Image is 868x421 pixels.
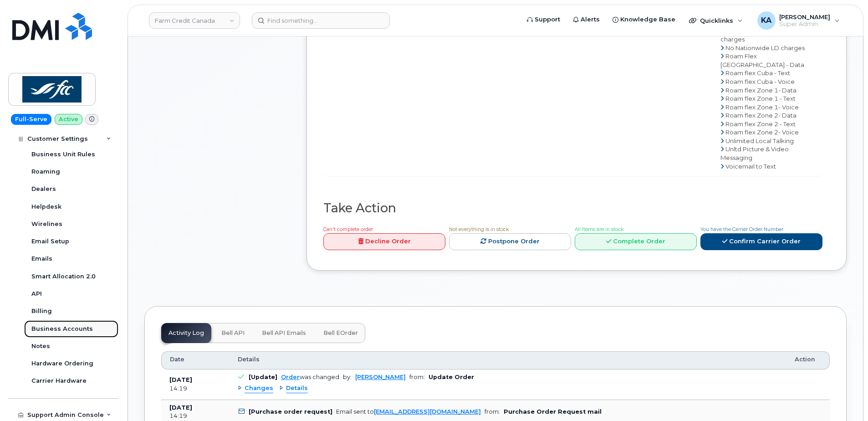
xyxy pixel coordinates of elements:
[751,11,846,30] div: Karla Adams
[485,408,500,415] span: from:
[323,226,373,232] span: Can't complete order
[449,226,509,232] span: Not everything is in stock
[262,329,306,337] span: Bell API Emails
[252,12,390,29] input: Find something...
[249,374,277,380] b: [Update]
[779,21,830,28] span: Super Admin
[323,329,358,337] span: Bell eOrder
[725,95,796,102] span: Roam flex Zone 1 - Text
[725,137,794,144] span: Unlimited Local Talking
[725,128,799,136] span: Roam flex Zone 2- Voice
[725,69,790,77] span: Roam flex Cuba - Text
[343,374,352,380] span: by:
[521,10,567,29] a: Support
[535,15,560,24] span: Support
[281,374,339,380] div: was changed
[409,374,425,380] span: from:
[725,120,796,128] span: Roam flex Zone 2 - Text
[828,381,861,414] iframe: Messenger Launcher
[725,78,795,85] span: Roam flex Cuba - Voice
[238,355,260,364] span: Details
[221,329,245,337] span: Bell API
[169,376,192,383] b: [DATE]
[281,374,300,380] a: Order
[581,15,600,24] span: Alerts
[725,163,776,170] span: Voicemail to Text
[323,201,822,215] h2: Take Action
[725,112,797,119] span: Roam flex Zone 2- Data
[567,10,606,29] a: Alerts
[700,226,783,232] span: You have the Carrier Order Number
[700,17,733,24] span: Quicklinks
[786,351,830,370] th: Action
[169,412,221,420] div: 14:19
[355,374,406,380] a: [PERSON_NAME]
[245,384,273,393] span: Changes
[286,384,308,393] span: Details
[779,13,830,21] span: [PERSON_NAME]
[504,408,602,415] b: Purchase Order Request mail
[449,233,571,250] a: Postpone Order
[620,15,675,24] span: Knowledge Base
[725,87,797,94] span: Roam flex Zone 1- Data
[720,145,789,161] span: Unltd Picture & Video Messaging
[249,408,332,415] b: [Purchase order request]
[700,233,822,250] a: Confirm Carrier Order
[169,385,221,393] div: 14:19
[374,408,481,415] a: [EMAIL_ADDRESS][DOMAIN_NAME]
[170,355,184,364] span: Date
[149,12,240,29] a: Farm Credit Canada
[336,408,481,415] div: Email sent to
[323,233,445,250] a: Decline Order
[169,404,192,411] b: [DATE]
[725,103,799,111] span: Roam flex Zone 1- Voice
[720,52,804,68] span: Roam Flex [GEOGRAPHIC_DATA] - Data
[575,226,623,232] span: All Items are in stock
[429,374,474,380] b: Update Order
[761,15,771,26] span: KA
[725,44,805,51] span: No Nationwide LD charges
[606,10,682,29] a: Knowledge Base
[575,233,697,250] a: Complete Order
[683,11,749,30] div: Quicklinks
